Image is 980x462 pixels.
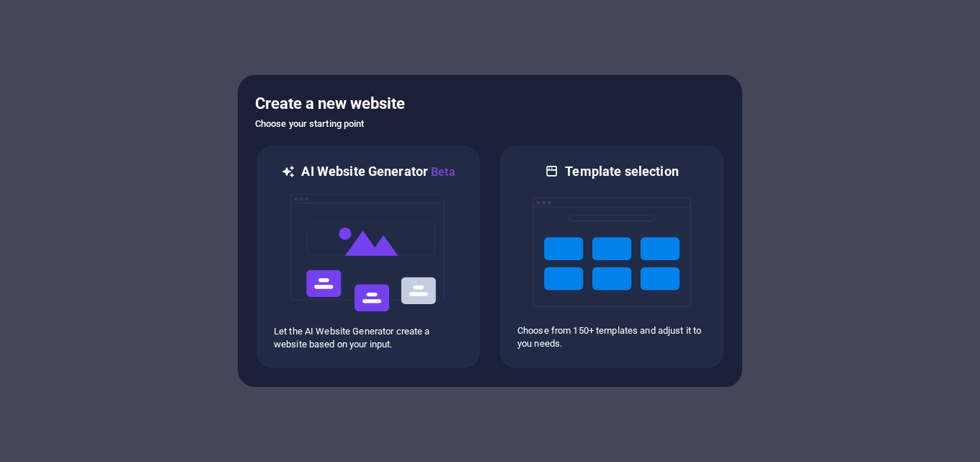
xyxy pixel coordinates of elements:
[289,181,447,325] img: ai
[255,92,725,115] h5: Create a new website
[255,115,725,133] h6: Choose your starting point
[428,165,455,179] span: Beta
[255,144,481,370] div: AI Website GeneratorBetaaiLet the AI Website Generator create a website based on your input.
[517,324,706,350] p: Choose from 150+ templates and adjust it to you needs.
[274,325,463,351] p: Let the AI Website Generator create a website based on your input.
[301,163,455,181] h6: AI Website Generator
[565,163,678,180] h6: Template selection
[499,144,725,370] div: Template selectionChoose from 150+ templates and adjust it to you needs.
